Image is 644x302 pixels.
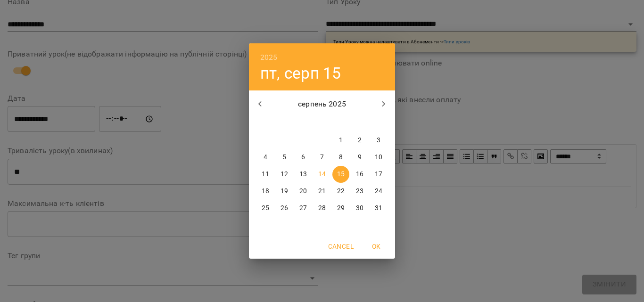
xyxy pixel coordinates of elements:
button: 2025 [260,51,278,64]
button: 31 [370,200,387,217]
p: 27 [299,204,307,213]
p: 14 [318,170,326,179]
button: OK [361,238,391,255]
p: 5 [282,153,286,162]
p: 6 [301,153,305,162]
button: 28 [314,200,330,217]
p: 12 [281,170,288,179]
p: 15 [337,170,345,179]
button: 23 [351,183,368,200]
button: пт, серп 15 [260,64,341,83]
button: 18 [257,183,274,200]
button: 19 [276,183,293,200]
p: 16 [356,170,363,179]
button: 25 [257,200,274,217]
p: 20 [299,187,307,196]
span: Cancel [328,241,354,252]
button: 6 [295,149,312,166]
span: чт [314,118,330,127]
button: 15 [332,166,349,183]
p: 25 [262,204,269,213]
p: 31 [375,204,382,213]
button: 20 [295,183,312,200]
p: 11 [262,170,269,179]
p: 21 [318,187,326,196]
button: 26 [276,200,293,217]
p: 1 [339,136,343,145]
span: OK [365,241,388,252]
p: 24 [375,187,382,196]
button: 30 [351,200,368,217]
p: 2 [358,136,362,145]
button: 29 [332,200,349,217]
button: 10 [370,149,387,166]
button: 5 [276,149,293,166]
span: ср [295,118,312,127]
button: 16 [351,166,368,183]
p: 4 [264,153,267,162]
button: 7 [314,149,330,166]
button: 17 [370,166,387,183]
button: 13 [295,166,312,183]
button: 12 [276,166,293,183]
span: нд [370,118,387,127]
p: 8 [339,153,343,162]
button: 22 [332,183,349,200]
p: 28 [318,204,326,213]
button: 9 [351,149,368,166]
p: 30 [356,204,363,213]
span: пт [332,118,349,127]
p: 19 [281,187,288,196]
button: 2 [351,132,368,149]
button: 14 [314,166,330,183]
button: 3 [370,132,387,149]
button: Cancel [324,238,357,255]
button: 11 [257,166,274,183]
button: 1 [332,132,349,149]
button: 8 [332,149,349,166]
p: 29 [337,204,345,213]
p: 9 [358,153,362,162]
span: пн [257,118,274,127]
p: 3 [377,136,380,145]
p: 23 [356,187,363,196]
button: 21 [314,183,330,200]
span: вт [276,118,293,127]
p: 7 [320,153,324,162]
p: 10 [375,153,382,162]
p: 22 [337,187,345,196]
button: 24 [370,183,387,200]
p: 17 [375,170,382,179]
p: 18 [262,187,269,196]
button: 27 [295,200,312,217]
p: серпень 2025 [272,98,373,110]
p: 26 [281,204,288,213]
span: сб [351,118,368,127]
button: 4 [257,149,274,166]
p: 13 [299,170,307,179]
